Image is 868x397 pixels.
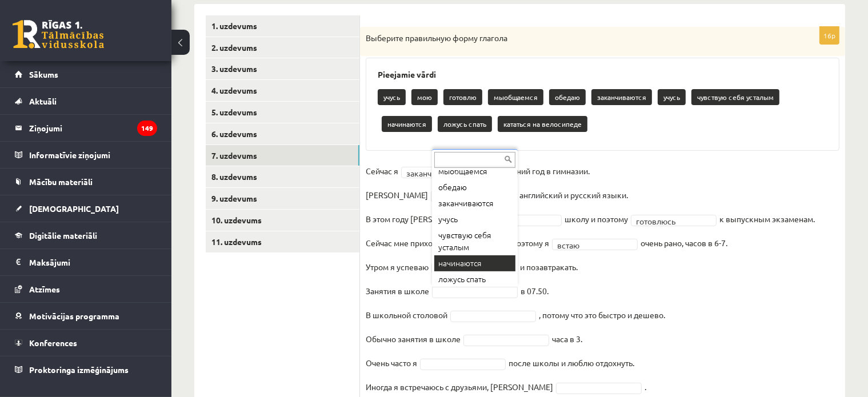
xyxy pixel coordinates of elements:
[434,179,515,195] div: обедаю
[434,211,515,227] div: учусь
[434,195,515,211] div: заканчиваются
[434,255,515,271] div: начинаются
[434,163,515,179] div: мыобщаемся
[434,227,515,255] div: чувствую себя усталым
[434,271,515,287] div: ложусь спать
